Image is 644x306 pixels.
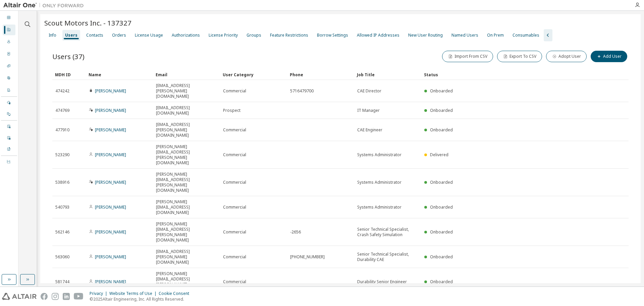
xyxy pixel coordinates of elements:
[3,121,15,132] div: User Events
[55,108,69,113] span: 474769
[3,73,15,84] div: User Profile
[156,69,217,80] div: Email
[3,85,15,96] div: Company Profile
[3,2,87,9] img: Altair One
[357,252,418,262] span: Senior Technical Specialist, Durability CAE
[55,279,69,285] span: 581744
[3,49,15,59] div: Orders
[90,291,109,296] div: Privacy
[55,69,83,80] div: MDH ID
[487,33,504,38] div: On Prem
[223,152,246,158] span: Commercial
[290,88,314,94] span: 5716479700
[3,109,15,120] div: On Prem
[86,33,103,38] div: Contacts
[451,33,478,38] div: Named Users
[112,33,126,38] div: Orders
[55,152,69,158] span: 523290
[44,18,131,28] span: Scout Motors Inc. - 137327
[55,180,69,185] span: 538916
[430,107,453,113] span: Onboarded
[135,33,163,38] div: License Usage
[247,33,261,38] div: Groups
[41,293,48,300] img: facebook.svg
[513,33,539,38] div: Consumables
[55,254,69,260] span: 563060
[497,51,542,62] button: Export To CSV
[357,127,382,133] span: CAE Engineer
[3,144,15,155] div: Product Downloads
[223,279,246,285] span: Commercial
[55,127,69,133] span: 477910
[430,152,448,158] span: Delivered
[591,51,627,62] button: Add User
[290,229,301,235] span: -2656
[317,33,348,38] div: Borrow Settings
[95,107,126,113] a: [PERSON_NAME]
[357,227,418,237] span: Senior Technical Specialist, Crash Safety Simulation
[357,108,380,113] span: IT Manager
[290,69,352,80] div: Phone
[156,144,217,166] span: [PERSON_NAME][EMAIL_ADDRESS][PERSON_NAME][DOMAIN_NAME]
[156,221,217,243] span: [PERSON_NAME][EMAIL_ADDRESS][PERSON_NAME][DOMAIN_NAME]
[223,127,246,133] span: Commercial
[55,205,69,210] span: 540793
[95,229,126,235] a: [PERSON_NAME]
[223,69,284,80] div: User Category
[55,229,69,235] span: 562146
[95,127,126,133] a: [PERSON_NAME]
[95,279,126,285] a: [PERSON_NAME]
[52,293,59,300] img: instagram.svg
[290,254,325,260] span: [PHONE_NUMBER]
[55,88,69,94] span: 474242
[63,293,70,300] img: linkedin.svg
[156,105,217,116] span: [EMAIL_ADDRESS][DOMAIN_NAME]
[357,33,399,38] div: Allowed IP Addresses
[223,254,246,260] span: Commercial
[408,33,443,38] div: New User Routing
[357,180,401,185] span: Systems Administrator
[3,157,15,167] div: Units Usage BI
[156,83,217,99] span: [EMAIL_ADDRESS][PERSON_NAME][DOMAIN_NAME]
[430,88,453,94] span: Onboarded
[357,69,419,80] div: Job Title
[546,51,587,62] button: Adopt User
[209,33,238,38] div: License Priority
[223,180,246,185] span: Commercial
[95,152,126,158] a: [PERSON_NAME]
[3,12,15,23] div: Dashboard
[430,279,453,285] span: Onboarded
[156,271,217,293] span: [PERSON_NAME][EMAIL_ADDRESS][PERSON_NAME][DOMAIN_NAME]
[156,172,217,193] span: [PERSON_NAME][EMAIL_ADDRESS][PERSON_NAME][DOMAIN_NAME]
[95,88,126,94] a: [PERSON_NAME]
[156,249,217,265] span: [EMAIL_ADDRESS][PERSON_NAME][DOMAIN_NAME]
[3,61,15,72] div: SKUs
[357,152,401,158] span: Systems Administrator
[357,205,401,210] span: Systems Administrator
[95,179,126,185] a: [PERSON_NAME]
[3,25,15,35] div: Companies
[156,122,217,138] span: [EMAIL_ADDRESS][PERSON_NAME][DOMAIN_NAME]
[95,254,126,260] a: [PERSON_NAME]
[89,69,150,80] div: Name
[74,293,84,300] img: youtube.svg
[156,199,217,215] span: [PERSON_NAME][EMAIL_ADDRESS][DOMAIN_NAME]
[430,179,453,185] span: Onboarded
[3,37,15,47] div: Users
[424,69,588,80] div: Status
[223,229,246,235] span: Commercial
[430,204,453,210] span: Onboarded
[223,108,240,113] span: Prospect
[49,33,56,38] div: Info
[442,51,493,62] button: Import From CSV
[430,127,453,133] span: Onboarded
[172,33,200,38] div: Authorizations
[65,33,77,38] div: Users
[2,293,37,300] img: altair_logo.svg
[223,205,246,210] span: Commercial
[357,88,381,94] span: CAE Director
[223,88,246,94] span: Commercial
[3,97,15,108] div: Managed
[159,291,193,296] div: Cookie Consent
[95,204,126,210] a: [PERSON_NAME]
